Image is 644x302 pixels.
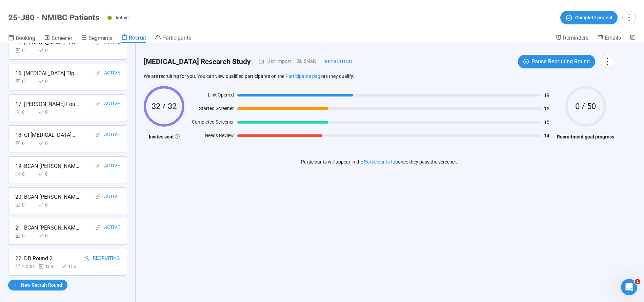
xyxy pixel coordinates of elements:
[95,101,101,107] span: link
[317,58,352,65] div: Recruiting
[144,56,251,67] h2: [MEDICAL_DATA] Research Study
[95,194,101,199] span: link
[104,162,120,170] div: Active
[601,55,614,68] button: more
[597,34,621,42] a: Emails
[15,78,36,85] div: 0
[88,35,113,41] span: Segments
[129,35,146,41] span: Recruit
[560,11,618,24] button: Complete project
[95,225,101,230] span: link
[121,34,146,43] a: Recruit
[162,35,191,41] span: Participants
[15,254,53,263] div: 22. DB Round 2
[38,232,59,239] div: 0
[563,35,588,41] span: Reminders
[44,34,72,43] a: Screener
[15,100,80,108] div: 17. [PERSON_NAME] Foundation
[21,281,62,289] span: New Recruit Round
[15,162,80,170] div: 19. BCAN [PERSON_NAME]
[95,163,101,169] span: link
[144,73,614,79] p: We are recruiting for you. You can view qualified participants on the as they qualify.
[52,35,72,41] span: Screener
[104,131,120,139] div: Active
[15,108,36,116] div: 0
[15,193,80,201] div: 20. BCAN [PERSON_NAME]
[575,14,612,21] span: Complete project
[38,108,59,116] div: 0
[523,59,529,64] span: pause-circle
[38,47,59,54] div: 0
[621,279,637,295] iframe: Intercom live chat
[188,132,234,142] div: Needs Review
[531,57,590,66] span: Pause Recruiting Round
[251,59,264,64] span: mail
[15,263,36,270] div: 2,000
[264,58,291,66] div: List Import
[15,139,36,147] div: 0
[144,102,184,110] span: 32 / 32
[104,223,120,232] div: Active
[544,93,554,98] span: 19
[188,105,234,115] div: Started Screener
[104,100,120,108] div: Active
[15,131,80,139] div: 18. GI [MEDICAL_DATA] Alliance
[15,170,36,178] div: 0
[38,78,59,85] div: 0
[8,280,67,290] button: plusNew Recruit Round
[285,73,323,79] a: Participants page
[15,223,80,232] div: 21. BCAN [PERSON_NAME]
[95,132,101,137] span: link
[544,106,554,111] span: 15
[557,133,614,141] h4: Recruitment goal progress
[84,256,89,261] span: user
[14,283,18,287] span: plus
[603,57,612,66] span: more
[38,139,59,147] div: 0
[16,35,35,41] span: Booking
[635,279,640,284] span: 1
[291,58,317,66] div: $NaN
[155,34,191,42] a: Participants
[15,47,36,54] div: 0
[624,13,633,22] span: more
[188,118,234,128] div: Completed Screener
[15,201,36,209] div: 0
[8,34,35,43] a: Booking
[364,159,398,165] a: Participants tab
[115,15,129,20] span: Active
[544,120,554,125] span: 15
[81,34,113,43] a: Segments
[95,70,101,76] span: link
[622,11,636,24] button: more
[38,170,59,178] div: 0
[104,193,120,201] div: Active
[15,232,36,239] div: 0
[301,158,457,166] p: Participants will appear in the once they pass the screener.
[104,69,120,78] div: Active
[605,35,621,41] span: Emails
[556,34,588,42] a: Reminders
[38,263,59,270] div: 158
[188,91,234,101] div: Link Opened
[15,69,80,78] div: 16. [MEDICAL_DATA] Tips + Tricks FACEBOOK
[61,263,82,270] div: 156
[93,254,120,263] div: Recruiting
[565,102,606,110] span: 0 / 50
[544,133,554,138] span: 14
[144,133,184,141] h4: Invites sent
[518,55,595,68] button: pause-circlePause Recruiting Round
[175,134,180,139] span: question-circle
[38,201,59,209] div: 0
[8,13,99,22] h1: 25-J80 - NMIBC Patients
